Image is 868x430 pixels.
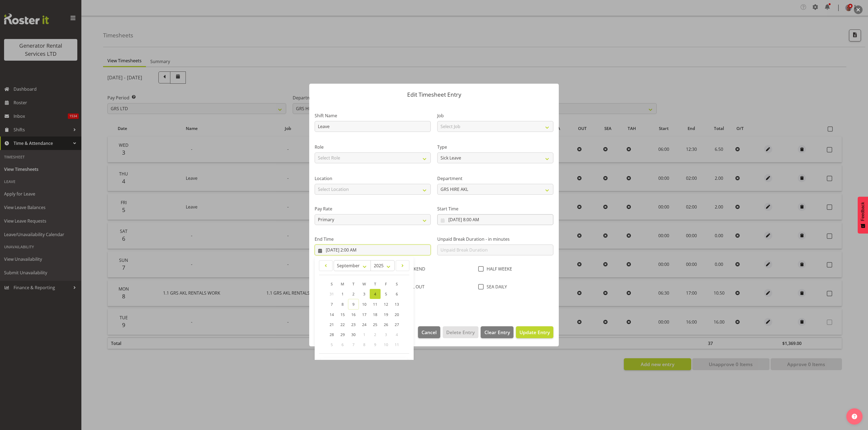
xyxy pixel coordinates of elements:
[385,332,387,337] span: 3
[437,144,553,150] label: Type
[359,320,370,330] a: 24
[370,289,381,299] a: 4
[362,312,366,317] span: 17
[484,329,510,336] span: Clear Entry
[340,312,345,317] span: 15
[342,302,344,307] span: 8
[315,206,431,212] label: Pay Rate
[391,320,402,330] a: 27
[330,322,334,327] span: 21
[315,112,431,119] label: Shift Name
[362,322,366,327] span: 24
[363,342,365,347] span: 8
[381,299,391,310] a: 12
[337,289,348,299] a: 1
[359,289,370,299] a: 3
[326,310,337,320] a: 14
[359,310,370,320] a: 17
[326,299,337,310] a: 7
[395,322,399,327] span: 27
[437,206,553,212] label: Start Time
[418,326,440,338] button: Cancel
[362,302,366,307] span: 10
[348,330,359,340] a: 30
[359,299,370,310] a: 10
[315,144,431,150] label: Role
[391,310,402,320] a: 20
[363,291,365,297] span: 3
[337,330,348,340] a: 29
[352,281,355,286] span: T
[481,326,513,338] button: Clear Entry
[352,291,355,297] span: 2
[331,281,333,286] span: S
[330,312,334,317] span: 14
[437,175,553,182] label: Department
[330,332,334,337] span: 28
[370,299,381,310] a: 11
[385,281,387,286] span: F
[315,236,431,242] label: End Time
[395,312,399,317] span: 20
[331,302,333,307] span: 7
[331,342,333,347] span: 5
[373,302,377,307] span: 11
[391,289,402,299] a: 6
[384,342,388,347] span: 10
[396,332,398,337] span: 4
[446,329,475,336] span: Delete Entry
[341,281,344,286] span: M
[374,332,376,337] span: 2
[437,245,553,255] input: Unpaid Break Duration
[330,291,334,297] span: 31
[374,281,376,286] span: T
[351,312,356,317] span: 16
[315,92,553,97] p: Edit Timesheet Entry
[516,326,553,338] button: Update Entry
[374,291,376,297] span: 4
[370,310,381,320] a: 18
[348,310,359,320] a: 16
[326,330,337,340] a: 28
[342,291,344,297] span: 1
[484,266,512,272] span: HALF WEEKE
[340,332,345,337] span: 29
[443,326,478,338] button: Delete Entry
[348,289,359,299] a: 2
[337,299,348,310] a: 8
[384,322,388,327] span: 26
[315,245,431,255] input: Click to select...
[326,320,337,330] a: 21
[373,322,377,327] span: 25
[396,281,398,286] span: S
[352,302,355,307] span: 9
[337,320,348,330] a: 22
[860,202,865,221] span: Feedback
[437,214,553,225] input: Click to select...
[381,289,391,299] a: 5
[362,281,366,286] span: W
[384,312,388,317] span: 19
[315,121,431,132] input: Shift Name
[484,284,507,289] span: SEA DAILY
[363,360,365,373] span: :
[396,291,398,297] span: 6
[852,414,857,419] img: help-xxl-2.png
[381,310,391,320] a: 19
[370,320,381,330] a: 25
[351,332,356,337] span: 30
[374,342,376,347] span: 9
[348,320,359,330] a: 23
[422,329,437,336] span: Cancel
[384,302,388,307] span: 12
[519,329,550,335] span: Update Entry
[385,291,387,297] span: 5
[381,320,391,330] a: 26
[340,322,345,327] span: 22
[315,175,431,182] label: Location
[348,299,359,310] a: 9
[437,236,553,242] label: Unpaid Break Duration - in minutes
[395,302,399,307] span: 13
[391,299,402,310] a: 13
[342,342,344,347] span: 6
